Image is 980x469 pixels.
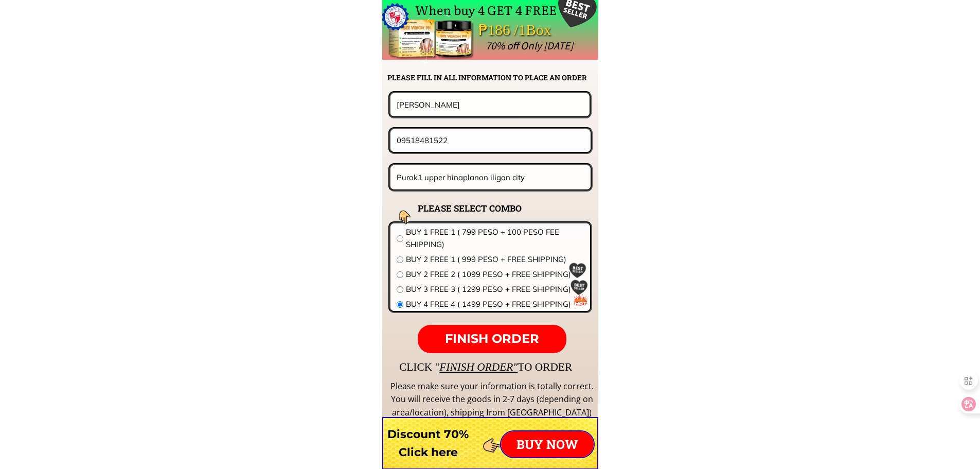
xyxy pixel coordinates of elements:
input: Phone number [394,129,587,151]
input: Your name [394,93,586,116]
div: 70% off Only [DATE] [486,37,803,55]
span: BUY 1 FREE 1 ( 799 PESO + 100 PESO FEE SHIPPING) [406,226,584,251]
input: Address [394,165,587,189]
h3: Discount 70% Click here [382,425,474,461]
h2: PLEASE FILL IN ALL INFORMATION TO PLACE AN ORDER [387,72,597,83]
span: FINISH ORDER" [439,361,518,373]
span: BUY 4 FREE 4 ( 1499 PESO + FREE SHIPPING) [406,298,584,310]
span: BUY 2 FREE 2 ( 1099 PESO + FREE SHIPPING) [406,268,584,281]
span: FINISH ORDER [445,331,539,346]
p: BUY NOW [501,431,594,457]
span: BUY 3 FREE 3 ( 1299 PESO + FREE SHIPPING) [406,283,584,296]
h2: PLEASE SELECT COMBO [418,201,547,215]
div: CLICK " TO ORDER [399,358,872,376]
span: BUY 2 FREE 1 ( 999 PESO + FREE SHIPPING) [406,253,584,266]
div: ₱186 /1Box [478,18,580,42]
div: Please make sure your information is totally correct. You will receive the goods in 2-7 days (dep... [389,380,595,420]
